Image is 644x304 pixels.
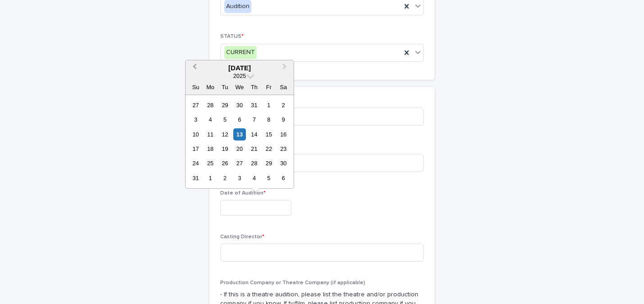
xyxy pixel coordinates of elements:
div: Choose Monday, August 25th, 2025 [204,157,216,169]
button: Next Month [278,61,293,76]
div: Choose Wednesday, August 20th, 2025 [233,143,245,155]
div: Choose Monday, August 18th, 2025 [204,143,216,155]
div: Choose Wednesday, August 27th, 2025 [233,157,245,169]
div: Choose Tuesday, July 29th, 2025 [219,99,231,111]
div: Choose Thursday, August 7th, 2025 [248,113,260,126]
div: Choose Friday, September 5th, 2025 [263,172,275,184]
div: Choose Thursday, August 14th, 2025 [248,128,260,141]
div: Choose Friday, August 15th, 2025 [263,128,275,141]
div: We [233,81,245,93]
div: Choose Thursday, September 4th, 2025 [248,172,260,184]
div: Choose Sunday, August 3rd, 2025 [190,113,202,126]
span: Date of Audition [220,191,266,196]
div: Choose Tuesday, September 2nd, 2025 [219,172,231,184]
div: Choose Wednesday, August 6th, 2025 [233,113,245,126]
div: Choose Tuesday, August 5th, 2025 [219,113,231,126]
div: Choose Sunday, August 10th, 2025 [190,128,202,141]
div: [DATE] [186,64,294,72]
div: Choose Friday, August 29th, 2025 [263,157,275,169]
div: Mo [204,81,216,93]
div: Choose Sunday, August 31st, 2025 [190,172,202,184]
div: Choose Thursday, August 21st, 2025 [248,143,260,155]
div: Choose Sunday, August 17th, 2025 [190,143,202,155]
div: Choose Monday, September 1st, 2025 [204,172,216,184]
div: Choose Monday, July 28th, 2025 [204,99,216,111]
div: Choose Monday, August 4th, 2025 [204,113,216,126]
div: Choose Friday, August 1st, 2025 [263,99,275,111]
div: Choose Sunday, August 24th, 2025 [190,157,202,169]
div: Choose Saturday, August 16th, 2025 [277,128,290,141]
span: 2025 [233,73,246,79]
div: Choose Saturday, August 30th, 2025 [277,157,290,169]
div: Choose Friday, August 8th, 2025 [263,113,275,126]
div: Tu [219,81,231,93]
div: Choose Wednesday, September 3rd, 2025 [233,172,245,184]
span: STATUS [220,34,244,39]
div: Choose Tuesday, August 26th, 2025 [219,157,231,169]
div: Sa [277,81,290,93]
div: Choose Saturday, September 6th, 2025 [277,172,290,184]
div: Choose Thursday, August 28th, 2025 [248,157,260,169]
div: Choose Tuesday, August 12th, 2025 [219,128,231,141]
div: Fr [263,81,275,93]
div: Choose Saturday, August 9th, 2025 [277,113,290,126]
span: Production Company or Theatre Company (if applicable) [220,280,365,286]
div: Th [248,81,260,93]
div: Choose Wednesday, August 13th, 2025 [233,128,245,141]
div: Choose Saturday, August 2nd, 2025 [277,99,290,111]
div: Choose Saturday, August 23rd, 2025 [277,143,290,155]
div: Choose Thursday, July 31st, 2025 [248,99,260,111]
div: Choose Monday, August 11th, 2025 [204,128,216,141]
div: month 2025-08 [188,98,290,186]
div: Choose Tuesday, August 19th, 2025 [219,143,231,155]
div: CURRENT [224,46,257,59]
button: Previous Month [186,61,201,76]
div: Choose Wednesday, July 30th, 2025 [233,99,245,111]
div: Choose Sunday, July 27th, 2025 [190,99,202,111]
span: Casting Director [220,234,264,240]
div: Su [190,81,202,93]
div: Choose Friday, August 22nd, 2025 [263,143,275,155]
